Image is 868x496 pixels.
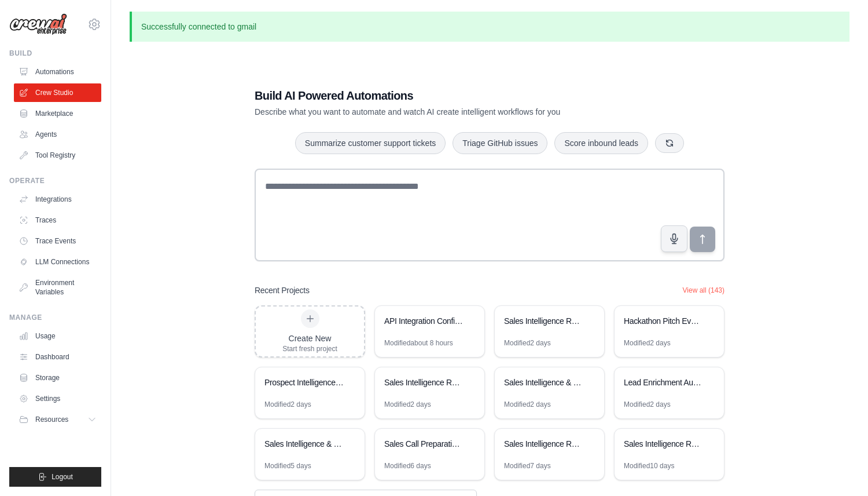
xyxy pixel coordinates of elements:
button: Resources [14,410,101,429]
div: Sales Call Preparation Intelligence [384,438,464,450]
a: Usage [14,327,101,345]
h3: Recent Projects [255,285,310,296]
div: Modified 5 days [264,461,311,471]
div: Sales Intelligence & Call Preparation [504,377,583,388]
div: Prospect Intelligence & Sales Report Generator [264,377,344,388]
div: Modified 2 days [624,400,671,409]
button: Logout [9,467,101,487]
div: Sales Intelligence Research Automation [504,315,583,327]
a: Trace Events [14,232,101,250]
div: Modified 2 days [504,338,551,348]
h1: Build AI Powered Automations [255,87,643,104]
a: Settings [14,389,101,408]
div: Manage [9,313,101,322]
div: Build [9,49,101,58]
div: Create New [282,333,337,344]
a: Crew Studio [14,83,101,102]
a: Storage [14,369,101,387]
div: API Integration Configuration Generator [384,315,464,327]
a: Marketplace [14,104,101,123]
button: View all (143) [683,286,724,295]
img: Logo [9,13,67,35]
button: Click to speak your automation idea [661,225,687,252]
a: Environment Variables [14,273,101,301]
div: Sales Intelligence Research Automation [504,438,583,450]
a: Automations [14,63,101,81]
button: Triage GitHub issues [453,132,547,154]
div: Lead Enrichment Automation [624,377,703,388]
div: Sales Intelligence Research Automation [384,377,464,388]
p: Successfully connected to gmail [130,12,849,42]
a: Agents [14,125,101,144]
a: Integrations [14,190,101,209]
div: Start fresh project [282,344,337,353]
div: Modified 10 days [624,461,674,471]
div: Modified 2 days [624,338,671,348]
a: Traces [14,211,101,229]
div: Modified 6 days [384,461,431,471]
span: Logout [52,472,73,482]
a: LLM Connections [14,253,101,271]
div: Modified 7 days [504,461,551,471]
a: Tool Registry [14,146,101,165]
span: Resources [35,415,68,424]
div: Modified 2 days [264,400,311,409]
div: Sales Intelligence Research Automation [624,438,703,450]
p: Describe what you want to automate and watch AI create intelligent workflows for you [255,106,643,118]
div: Hackathon Pitch Evaluator [624,315,703,327]
div: Modified about 8 hours [384,338,453,348]
div: Operate [9,176,101,185]
div: Modified 2 days [384,400,431,409]
button: Summarize customer support tickets [295,132,446,154]
a: Dashboard [14,348,101,366]
button: Score inbound leads [554,132,648,154]
button: Get new suggestions [655,133,684,153]
div: Sales Intelligence & Prospect Research Automation [264,438,344,450]
div: Modified 2 days [504,400,551,409]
